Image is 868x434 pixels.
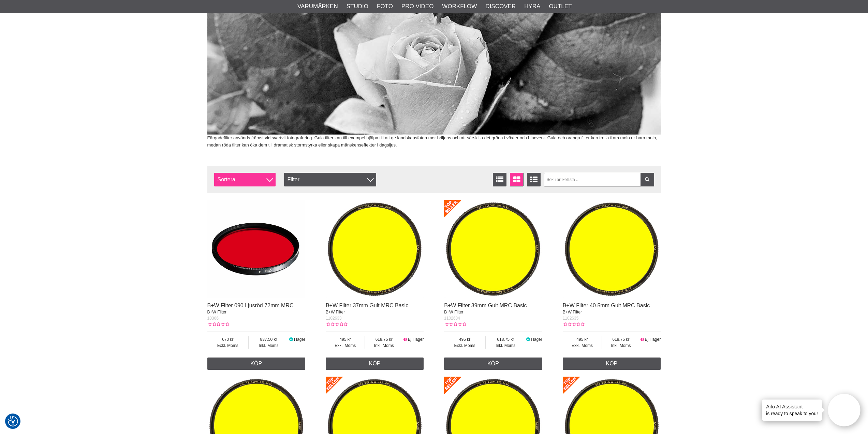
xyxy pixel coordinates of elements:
[214,173,276,186] span: Sortera
[493,173,506,186] a: Listvisning
[8,416,18,426] img: Revisit consent button
[326,321,348,327] div: Kundbetyg: 0
[326,316,342,321] span: 1102633
[207,310,226,314] span: B+W Filter
[563,342,602,349] span: Exkl. Moms
[284,173,376,186] div: Filter
[207,342,249,349] span: Exkl. Moms
[486,342,526,349] span: Inkl. Moms
[442,2,477,11] a: Workflow
[563,321,585,327] div: Kundbetyg: 0
[326,200,424,298] img: B+W Filter 37mm Gult MRC Basic
[297,2,338,11] a: Varumärken
[207,336,249,342] span: 670
[563,200,661,298] img: B+W Filter 40.5mm Gult MRC Basic
[527,173,541,186] a: Utökad listvisning
[403,337,408,342] i: Ej i lager
[249,342,289,349] span: Inkl. Moms
[444,310,463,314] span: B+W Filter
[526,337,531,342] i: I lager
[510,173,524,186] a: Fönstervisning
[347,2,368,11] a: Studio
[563,303,650,308] a: B+W Filter 40.5mm Gult MRC Basic
[408,337,424,342] span: Ej i lager
[563,358,661,370] a: Köp
[207,303,294,308] a: B+W Filter 090 Ljusröd 72mm MRC
[602,336,640,342] span: 618.75
[563,316,579,321] span: 1102635
[444,342,485,349] span: Exkl. Moms
[249,336,289,342] span: 837.50
[401,2,433,11] a: Pro Video
[444,321,466,327] div: Kundbetyg: 0
[289,337,294,342] i: I lager
[326,336,365,342] span: 495
[549,2,572,11] a: Outlet
[444,200,542,298] img: B+W Filter 39mm Gult MRC Basic
[207,321,229,327] div: Kundbetyg: 0
[207,358,306,370] a: Köp
[8,415,18,428] button: Samtyckesinställningar
[207,200,306,298] img: B+W Filter 090 Ljusröd 72mm MRC
[563,336,602,342] span: 495
[444,316,460,321] span: 1102634
[326,310,345,314] span: B+W Filter
[326,342,365,349] span: Exkl. Moms
[602,342,640,349] span: Inkl. Moms
[365,336,403,342] span: 618.75
[640,337,645,342] i: Ej i lager
[563,310,582,314] span: B+W Filter
[294,337,305,342] span: I lager
[207,7,661,135] img: B+W Black & White Filter
[444,358,542,370] a: Köp
[524,2,540,11] a: Hyra
[326,358,424,370] a: Köp
[766,403,818,410] h4: Aifo AI Assistant
[444,303,527,308] a: B+W Filter 39mm Gult MRC Basic
[641,173,654,186] a: Filtrera
[645,337,661,342] span: Ej i lager
[485,2,516,11] a: Discover
[762,400,822,421] div: is ready to speak to you!
[377,2,393,11] a: Foto
[207,316,219,321] span: 10366
[531,337,542,342] span: I lager
[444,336,485,342] span: 495
[544,173,654,186] input: Sök i artikellista ...
[486,336,526,342] span: 618.75
[326,303,408,308] a: B+W Filter 37mm Gult MRC Basic
[365,342,403,349] span: Inkl. Moms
